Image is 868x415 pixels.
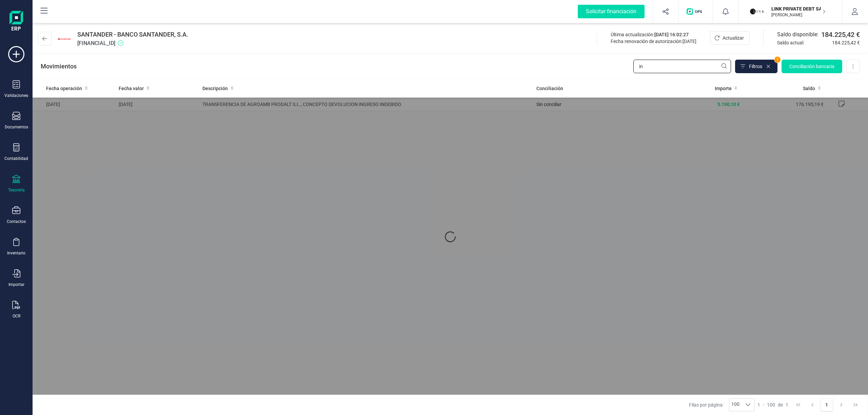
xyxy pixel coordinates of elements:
button: Logo de OPS [683,1,709,22]
span: Saldo disponible: [777,30,818,39]
button: Filtros [735,60,777,73]
button: Conciliación bancaria [782,60,842,73]
span: 1 [774,57,781,63]
span: 1 [757,401,760,408]
button: LILINK PRIVATE DEBT SA[PERSON_NAME] [747,1,834,22]
span: SANTANDER - BANCO SANTANDER, S.A. [77,30,188,39]
p: LINK PRIVATE DEBT SA [771,5,826,12]
button: Previous Page [806,398,819,411]
div: OCR [13,313,20,319]
input: Buscar movimiento... [633,60,731,73]
img: LI [750,4,765,19]
span: Fecha valor [119,85,144,92]
span: 100 [767,401,775,408]
button: Actualizar [710,31,750,45]
p: [PERSON_NAME] [771,12,826,18]
button: First Page [792,398,805,411]
div: Importar [8,282,24,287]
div: Contabilidad [4,156,28,161]
span: [FINANCIAL_ID] [77,39,188,47]
div: Inventario [7,250,25,256]
div: Contactos [7,219,26,224]
span: 184.225,42 € [832,39,860,46]
span: 1 [786,401,788,408]
span: Filtros [749,63,762,70]
div: Documentos [5,124,28,130]
span: Conciliación bancaria [789,63,834,70]
div: Tesorería [8,187,25,193]
div: Última actualización: [611,31,696,38]
button: Last Page [849,398,862,411]
div: Fecha renovación de autorización: [611,38,696,45]
button: Next Page [835,398,848,411]
span: Conciliación [536,85,563,92]
div: - [757,401,788,408]
span: 100 [729,399,742,411]
span: Saldo actual: [777,39,829,46]
span: Importe [715,85,732,92]
span: Actualizar [723,35,744,41]
img: Logo de OPS [687,8,705,15]
button: Solicitar financiación [570,1,653,22]
span: Descripción [202,85,228,92]
div: Solicitar financiación [578,5,645,18]
span: [DATE] [683,39,696,44]
button: Page 1 [820,398,833,411]
img: Logo Finanedi [9,11,23,33]
span: de [778,401,783,408]
span: Saldo [803,85,815,92]
span: [DATE] 16:02:27 [654,32,689,37]
span: 184.225,42 € [821,30,860,39]
div: Filas por página: [689,398,755,411]
div: Validaciones [4,93,28,98]
span: Fecha operación [46,85,82,92]
p: Movimientos [41,62,77,71]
